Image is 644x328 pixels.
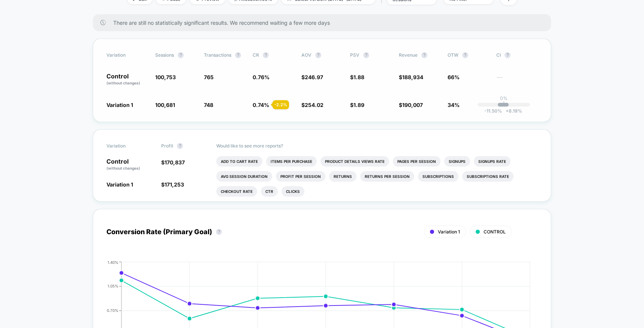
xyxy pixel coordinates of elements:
span: 188,934 [402,74,423,80]
li: Returns Per Session [360,171,414,182]
span: AOV [301,52,312,58]
span: CI [496,52,538,58]
span: $ [399,102,423,108]
span: 0.74 % [253,102,269,108]
span: $ [399,74,423,80]
span: 34% [448,102,460,108]
li: Checkout Rate [216,186,257,197]
span: $ [301,102,323,108]
span: $ [161,181,184,188]
li: Signups Rate [474,156,511,167]
span: Profit [161,143,173,149]
span: Variation 1 [106,102,133,108]
p: Control [106,73,148,86]
button: ? [235,52,241,58]
span: CONTROL [484,229,506,235]
span: 748 [204,102,213,108]
span: $ [350,74,364,80]
span: (without changes) [106,81,140,85]
span: Revenue [399,52,418,58]
li: Pages Per Session [393,156,440,167]
div: - 2.2 % [273,100,289,109]
span: 0.76 % [253,74,270,80]
span: OTW [448,52,489,58]
span: Sessions [155,52,174,58]
button: ? [263,52,269,58]
li: Signups [444,156,470,167]
p: Control [106,158,154,171]
span: (without changes) [106,166,140,170]
span: + [506,108,509,114]
span: Transactions [204,52,231,58]
button: ? [216,229,222,235]
span: 66% [448,74,460,80]
p: Would like to see more reports? [216,143,538,149]
span: $ [161,159,185,166]
button: ? [363,52,369,58]
li: Add To Cart Rate [216,156,262,167]
span: $ [301,74,323,80]
span: 100,753 [155,74,176,80]
span: $ [350,102,364,108]
li: Items Per Purchase [266,156,317,167]
tspan: 0.70% [107,308,118,313]
span: There are still no statistically significant results. We recommend waiting a few more days [113,20,536,26]
span: PSV [350,52,359,58]
span: Variation 1 [438,229,460,235]
span: 254.02 [305,102,323,108]
button: ? [177,143,183,149]
span: 190,007 [402,102,423,108]
p: 0% [500,95,508,101]
li: Clicks [282,186,304,197]
tspan: 1.05% [108,284,118,288]
p: | [503,101,505,107]
li: Returns [329,171,356,182]
li: Subscriptions Rate [462,171,514,182]
button: ? [315,52,321,58]
li: Profit Per Session [276,171,325,182]
li: Avg Session Duration [216,171,272,182]
span: 100,681 [155,102,175,108]
span: --- [496,75,538,86]
li: Product Details Views Rate [321,156,389,167]
li: Ctr [261,186,278,197]
tspan: 1.40% [108,260,118,264]
span: 8.19 % [502,108,522,114]
span: -11.50 % [484,108,502,114]
span: Variation 1 [106,181,133,188]
span: 1.89 [353,102,364,108]
span: Variation [106,52,148,58]
button: ? [421,52,427,58]
span: 1.88 [353,74,364,80]
span: 171,253 [165,181,184,188]
span: 246.97 [305,74,323,80]
li: Subscriptions [418,171,458,182]
button: ? [505,52,511,58]
span: 170,837 [165,159,185,166]
span: 765 [204,74,214,80]
button: ? [178,52,184,58]
span: Variation [106,143,148,149]
button: ? [462,52,468,58]
span: CR [253,52,259,58]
